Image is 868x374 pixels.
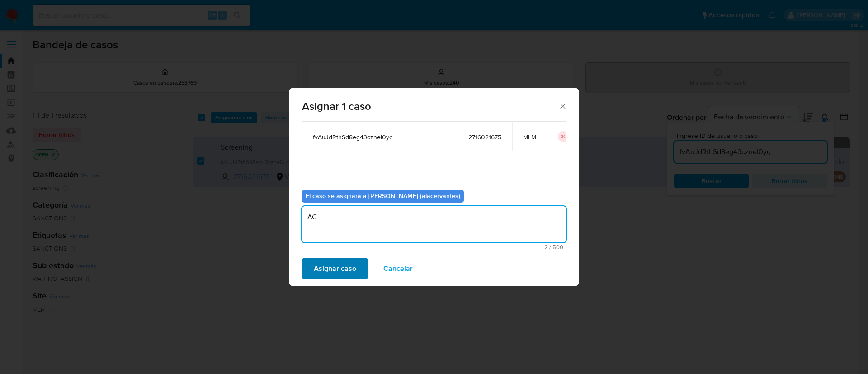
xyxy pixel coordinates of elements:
[383,259,413,279] span: Cancelar
[558,131,569,142] button: icon-button
[302,101,558,112] span: Asignar 1 caso
[523,133,536,141] span: MLM
[372,258,425,279] button: Cancelar
[302,206,566,242] textarea: AC
[558,102,566,110] button: Cerrar ventana
[306,191,460,200] b: El caso se asignará a [PERSON_NAME] (alacervantes)
[468,133,501,141] span: 2716021675
[313,133,393,141] span: fvAuJdRthSd8eg43cznel0yq
[305,244,563,250] span: Máximo 500 caracteres
[302,258,368,279] button: Asignar caso
[314,259,356,279] span: Asignar caso
[289,88,579,286] div: assign-modal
